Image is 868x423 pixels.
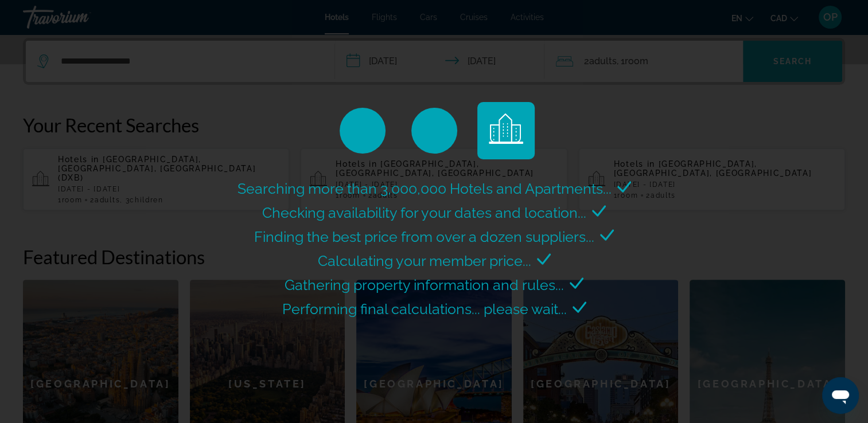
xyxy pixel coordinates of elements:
[254,228,594,245] span: Finding the best price from over a dozen suppliers...
[822,377,859,414] iframe: Button to launch messaging window
[282,300,567,318] span: Performing final calculations... please wait...
[318,252,531,269] span: Calculating your member price...
[238,180,612,197] span: Searching more than 3,000,000 Hotels and Apartments...
[285,276,564,293] span: Gathering property information and rules...
[262,204,586,221] span: Checking availability for your dates and location...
